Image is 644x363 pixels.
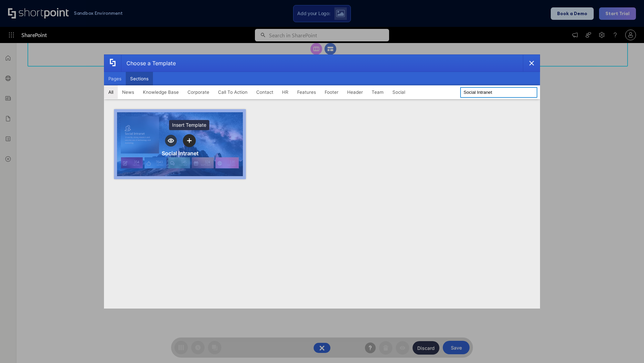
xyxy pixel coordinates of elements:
button: Pages [104,72,126,85]
button: Sections [126,72,153,85]
button: Call To Action [214,85,252,99]
button: Footer [320,85,343,99]
button: Header [343,85,367,99]
div: Social Intranet [162,150,199,157]
button: Corporate [183,85,214,99]
input: Search [460,87,537,98]
button: Contact [252,85,278,99]
div: template selector [104,54,540,309]
button: Features [293,85,320,99]
button: Social [388,85,410,99]
button: Knowledge Base [139,85,183,99]
button: HR [278,85,293,99]
div: Choose a Template [121,55,176,72]
button: All [104,85,118,99]
button: Team [367,85,388,99]
button: News [118,85,139,99]
iframe: Chat Widget [610,331,644,363]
